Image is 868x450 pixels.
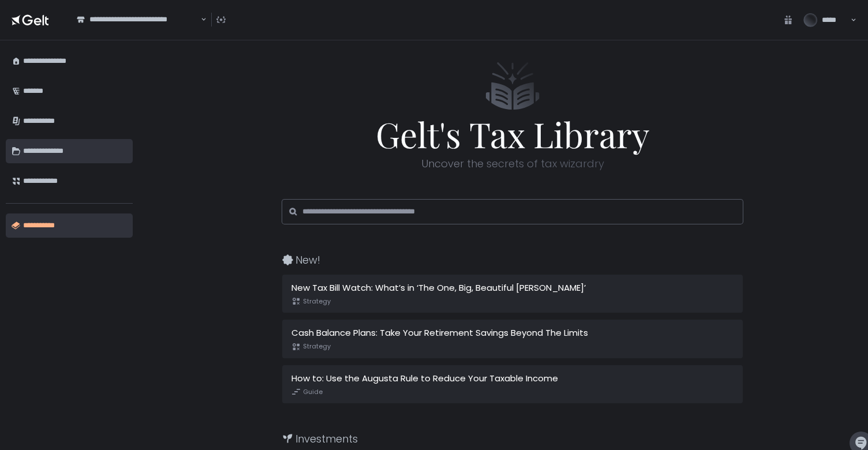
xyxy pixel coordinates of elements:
[69,7,207,32] div: Search for option
[245,117,780,151] span: Gelt's Tax Library
[291,372,734,385] div: How to: Use the Augusta Rule to Reduce Your Taxable Income
[291,282,734,295] div: New Tax Bill Watch: What’s in ‘The One, Big, Beautiful [PERSON_NAME]’
[291,342,331,351] span: Strategy
[421,156,604,171] span: Uncover the secrets of tax wizardry
[291,327,734,340] div: Cash Balance Plans: Take Your Retirement Savings Beyond The Limits
[282,252,780,268] div: New!
[199,14,200,25] input: Search for option
[291,387,323,396] span: Guide
[291,297,331,306] span: Strategy
[282,431,780,447] div: Investments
